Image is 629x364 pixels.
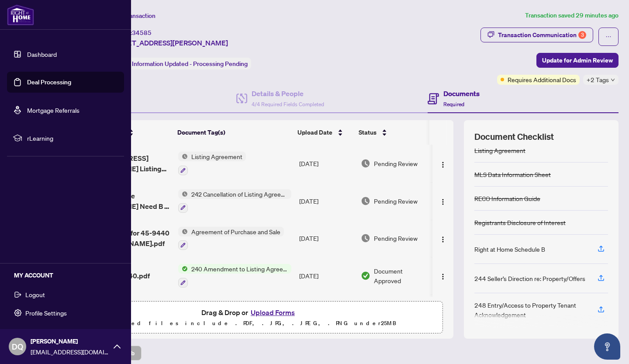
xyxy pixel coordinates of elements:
h4: Documents [443,88,480,99]
td: [DATE] [296,145,357,182]
span: Logout [25,288,45,302]
button: Update for Admin Review [536,53,619,68]
span: Update for Admin Review [542,53,613,67]
span: down [611,78,615,82]
img: Document Status [361,196,370,206]
a: Mortgage Referrals [27,106,79,114]
span: Profile Settings [25,306,67,320]
span: View Transaction [109,12,156,20]
span: Drag & Drop or [201,307,297,318]
a: Dashboard [27,50,57,58]
button: Logout [7,287,124,302]
span: Pending Review [374,159,418,168]
button: Status Icon242 Cancellation of Listing Agreement - Authority to Offer for Sale [178,189,291,213]
a: Deal Processing [27,78,71,86]
td: [DATE] [296,295,357,332]
div: Transaction Communication [498,28,586,42]
img: Document Status [361,159,370,168]
div: Registrants Disclosure of Interest [474,218,566,227]
img: Logo [439,273,446,280]
h4: Details & People [252,88,324,99]
span: rLearning [27,133,118,143]
span: Pending Review [374,196,418,206]
span: [PERSON_NAME] [31,336,109,346]
span: DQ [12,340,23,353]
td: [DATE] [296,257,357,295]
div: 244 Seller’s Direction re: Property/Offers [474,274,585,283]
button: Status IconAgreement of Purchase and Sale [178,227,284,250]
img: Status Icon [178,227,188,236]
button: Logo [436,269,450,283]
span: 4/4 Required Fields Completed [252,101,324,107]
button: Status IconListing Agreement [178,152,246,175]
span: Pending Review [374,233,418,243]
button: Transaction Communication3 [480,28,593,42]
button: Status Icon240 Amendment to Listing Agreement - Authority to Offer for Sale Price Change/Extensio... [178,264,291,288]
button: Upload Forms [248,307,297,318]
span: +2 Tags [587,75,609,85]
img: Logo [439,236,446,243]
span: Document Approved [374,266,429,285]
span: Drag & Drop orUpload FormsSupported files include .PDF, .JPG, .JPEG, .PNG under25MB [56,302,442,334]
button: Logo [436,194,450,208]
span: Required [443,101,464,107]
div: MLS Data Information Sheet [474,170,551,179]
span: 242 Cancellation of Listing Agreement - Authority to Offer for Sale [188,189,291,199]
span: 34585 [132,29,152,37]
span: Information Updated - Processing Pending [132,60,248,68]
button: Open asap [594,333,620,360]
button: Logo [436,156,450,170]
div: Status: [108,58,251,69]
p: Supported files include .PDF, .JPG, .JPEG, .PNG under 25 MB [62,318,437,329]
img: Logo [439,161,446,168]
th: Upload Date [294,120,355,145]
span: Requires Additional Docs [508,75,576,84]
div: 248 Entry/Access to Property Tenant Acknowledgement [474,300,587,319]
div: Listing Agreement [474,146,525,155]
div: 3 [578,31,586,39]
td: [DATE] [296,220,357,257]
h5: MY ACCOUNT [14,270,124,280]
span: Listing Agreement [188,152,246,161]
img: logo [7,4,34,25]
img: Document Status [361,271,370,281]
span: Status [359,128,377,137]
img: Document Status [361,233,370,243]
th: Document Tag(s) [174,120,294,145]
img: Logo [439,198,446,205]
span: Agreement of Purchase and Sale [188,227,284,236]
span: [STREET_ADDRESS][PERSON_NAME] [108,38,228,48]
span: 240 Amendment to Listing Agreement - Authority to Offer for Sale Price Change/Extension/Amendment(s) [188,264,291,274]
th: Status [355,120,429,145]
span: Document Checklist [474,131,554,143]
article: Transaction saved 29 minutes ago [525,10,619,21]
span: [EMAIL_ADDRESS][DOMAIN_NAME] [31,347,109,357]
button: Logo [436,231,450,245]
div: RECO Information Guide [474,194,540,203]
span: ellipsis [605,34,612,40]
span: Upload Date [297,128,332,137]
div: Right at Home Schedule B [474,244,545,254]
img: Status Icon [178,152,188,161]
img: Status Icon [178,189,188,199]
img: Status Icon [178,264,188,274]
td: [DATE] [296,182,357,220]
button: Profile Settings [7,305,124,320]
